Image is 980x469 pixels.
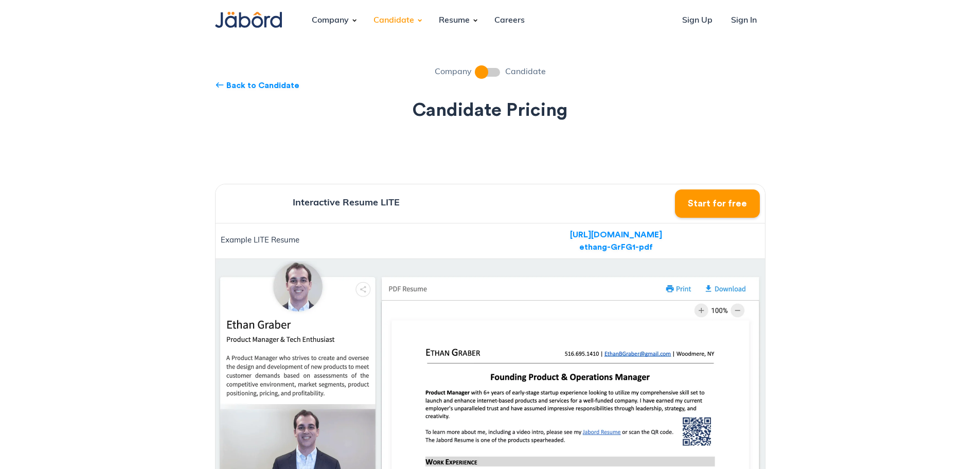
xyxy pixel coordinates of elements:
[221,235,465,247] h5: Example LITE Resume
[304,7,357,34] div: Company
[226,79,299,92] div: Back to Candidate
[674,7,721,34] a: Sign Up
[723,7,765,34] a: Sign In
[570,229,662,253] div: [URL][DOMAIN_NAME] ethang-GrFG1-pdf
[570,229,662,253] a: [URL][DOMAIN_NAME]ethang-GrFG1-pdf
[215,100,765,121] h1: Candidate Pricing
[505,66,546,78] span: Candidate
[675,189,760,218] a: Start for free
[215,78,224,92] div: west
[215,78,765,92] a: westBack to Candidate
[365,7,422,34] div: Candidate
[435,66,472,78] span: Company
[293,199,400,208] strong: Interactive Resume LITE
[486,7,533,34] a: Careers
[688,198,747,210] div: Start for free
[431,7,478,34] div: Resume
[215,12,282,28] img: Jabord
